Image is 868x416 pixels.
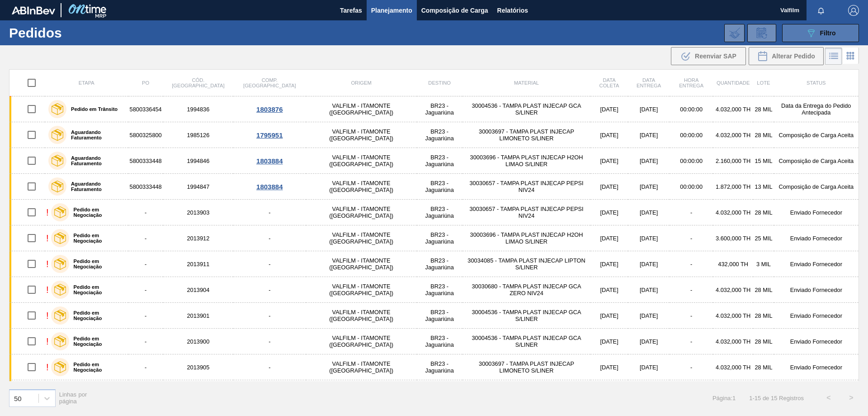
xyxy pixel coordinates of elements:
[753,354,774,380] td: 28 MIL
[69,284,125,295] label: Pedido em Negociação
[753,303,774,329] td: 28 MIL
[670,277,713,303] td: -
[713,148,753,174] td: 2.160,000 TH
[670,251,713,277] td: -
[69,362,125,373] label: Pedido em Negociação
[671,47,746,65] div: Reenviar SAP
[163,122,233,148] td: 1985126
[774,251,859,277] td: Enviado Fornecedor
[713,277,753,303] td: 4.032,000 TH
[628,96,670,122] td: [DATE]
[421,5,488,16] span: Composição de Carga
[417,122,462,148] td: BR23 - Jaguariúna
[172,77,224,88] span: Cód. [GEOGRAPHIC_DATA]
[670,225,713,251] td: -
[628,380,670,406] td: [DATE]
[163,200,233,225] td: 2013903
[753,251,774,277] td: 3 MIL
[163,148,233,174] td: 1994846
[848,5,859,16] img: Logout
[128,303,163,329] td: -
[772,53,815,60] span: Alterar Pedido
[774,174,859,200] td: Composição de Carga Aceita
[774,303,859,329] td: Enviado Fornecedor
[163,174,233,200] td: 1994847
[753,200,774,225] td: 28 MIL
[235,157,305,165] div: 1803884
[753,225,774,251] td: 25 MIL
[670,96,713,122] td: 00:00:00
[753,329,774,354] td: 28 MIL
[749,47,824,65] div: Alterar Pedido
[428,80,451,86] span: Destino
[417,148,462,174] td: BR23 - Jaguariúna
[306,225,417,251] td: VALFILM - ITAMONTE ([GEOGRAPHIC_DATA])
[9,174,859,200] a: Aguardando Faturamento58003334481994847VALFILM - ITAMONTE ([GEOGRAPHIC_DATA])BR23 - Jaguariúna300...
[371,5,412,16] span: Planejamento
[462,174,591,200] td: 30030657 - TAMPA PLAST INJECAP PEPSI NIV24
[46,362,49,373] div: !
[128,200,163,225] td: -
[757,80,770,86] span: Lote
[590,303,627,329] td: [DATE]
[233,225,306,251] td: -
[9,277,859,303] a: !Pedido em Negociação-2013904-VALFILM - ITAMONTE ([GEOGRAPHIC_DATA])BR23 - Jaguariúna30030680 - T...
[628,303,670,329] td: [DATE]
[69,258,125,269] label: Pedido em Negociação
[628,122,670,148] td: [DATE]
[9,96,859,122] a: Pedido em Trânsito58003364541994836VALFILM - ITAMONTE ([GEOGRAPHIC_DATA])BR23 - Jaguariúna3000453...
[233,354,306,380] td: -
[417,251,462,277] td: BR23 - Jaguariúna
[713,225,753,251] td: 3.600,000 TH
[628,329,670,354] td: [DATE]
[46,259,49,269] div: !
[782,24,859,42] button: Filtro
[774,148,859,174] td: Composição de Carga Aceita
[670,354,713,380] td: -
[462,329,591,354] td: 30004536 - TAMPA PLAST INJECAP GCA S/LINER
[670,303,713,329] td: -
[417,380,462,406] td: BR23 - Jaguariúna
[163,354,233,380] td: 2013905
[306,122,417,148] td: VALFILM - ITAMONTE ([GEOGRAPHIC_DATA])
[774,277,859,303] td: Enviado Fornecedor
[628,148,670,174] td: [DATE]
[713,380,753,406] td: 4.032,000 TH
[590,380,627,406] td: [DATE]
[14,394,22,402] div: 50
[713,174,753,200] td: 1.872,000 TH
[462,96,591,122] td: 30004536 - TAMPA PLAST INJECAP GCA S/LINER
[670,174,713,200] td: 00:00:00
[774,122,859,148] td: Composição de Carga Aceita
[163,225,233,251] td: 2013912
[628,225,670,251] td: [DATE]
[9,251,859,277] a: !Pedido em Negociação-2013911-VALFILM - ITAMONTE ([GEOGRAPHIC_DATA])BR23 - Jaguariúna30034085 - T...
[713,96,753,122] td: 4.032,000 TH
[590,329,627,354] td: [DATE]
[46,207,49,218] div: !
[717,80,750,86] span: Quantidade
[233,200,306,225] td: -
[235,183,305,191] div: 1803884
[9,122,859,148] a: Aguardando Faturamento58003258001985126VALFILM - ITAMONTE ([GEOGRAPHIC_DATA])BR23 - Jaguariúna300...
[69,310,125,321] label: Pedido em Negociação
[66,129,125,140] label: Aguardando Faturamento
[462,148,591,174] td: 30003696 - TAMPA PLAST INJECAP H2OH LIMAO S/LINER
[163,329,233,354] td: 2013900
[128,174,163,200] td: 5800333448
[66,155,125,166] label: Aguardando Faturamento
[462,354,591,380] td: 30003697 - TAMPA PLAST INJECAP LIMONETO S/LINER
[842,48,859,65] div: Visão em Cards
[340,5,362,16] span: Tarefas
[462,303,591,329] td: 30004536 - TAMPA PLAST INJECAP GCA S/LINER
[774,200,859,225] td: Enviado Fornecedor
[670,122,713,148] td: 00:00:00
[753,380,774,406] td: 28 MIL
[695,53,736,60] span: Reenviar SAP
[46,285,49,295] div: !
[497,5,528,16] span: Relatórios
[840,387,863,409] button: >
[462,380,591,406] td: 30004536 - TAMPA PLAST INJECAP GCA S/LINER
[163,251,233,277] td: 2013911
